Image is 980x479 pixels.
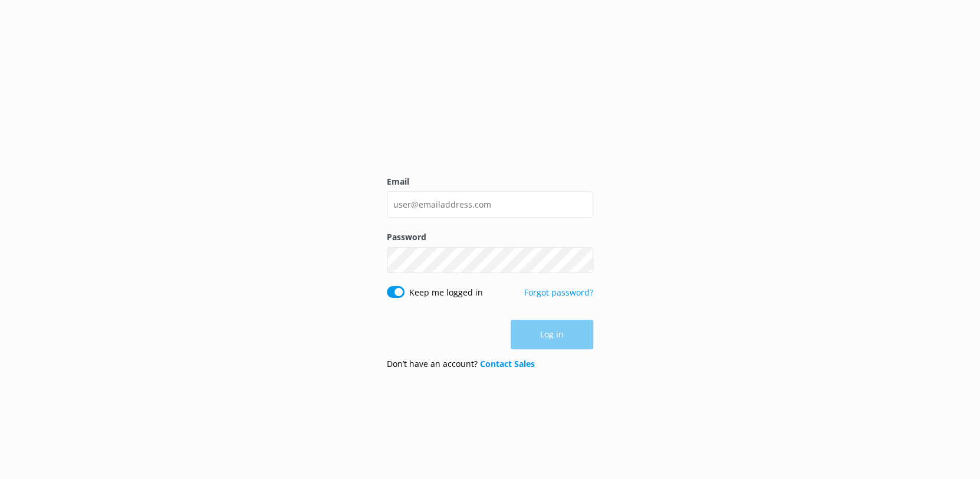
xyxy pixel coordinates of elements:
label: Password [387,231,593,244]
label: Email [387,175,593,188]
input: user@emailaddress.com [387,191,593,218]
a: Contact Sales [480,358,535,369]
label: Keep me logged in [409,286,483,299]
a: Forgot password? [524,287,593,298]
p: Don’t have an account? [387,357,535,370]
button: Show password [570,248,593,272]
